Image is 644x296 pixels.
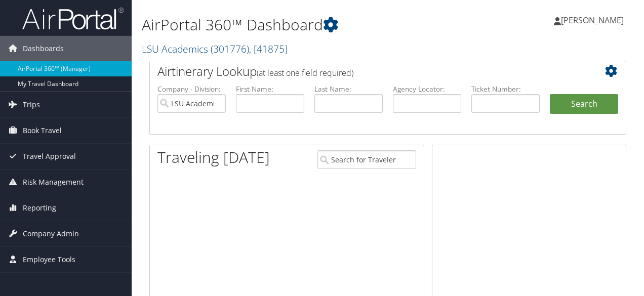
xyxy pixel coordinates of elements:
label: Agency Locator: [393,84,461,94]
span: , [ 41875 ] [249,42,288,56]
img: airportal-logo.png [22,7,124,30]
span: Book Travel [23,118,62,143]
h1: AirPortal 360™ Dashboard [142,14,470,35]
h1: Traveling [DATE] [157,147,270,168]
span: Employee Tools [23,247,75,272]
label: First Name: [236,84,304,94]
span: Trips [23,92,40,117]
button: Search [550,94,618,114]
span: Company Admin [23,221,79,246]
a: [PERSON_NAME] [554,5,634,35]
span: (at least one field required) [257,67,353,78]
span: Travel Approval [23,144,76,169]
span: Reporting [23,195,56,221]
input: Search for Traveler [317,150,417,169]
a: LSU Academics [142,42,288,56]
span: [PERSON_NAME] [561,15,624,26]
h2: Airtinerary Lookup [157,63,579,80]
span: Risk Management [23,170,84,195]
label: Last Name: [314,84,383,94]
span: Dashboards [23,36,64,61]
label: Company - Division: [157,84,226,94]
label: Ticket Number: [471,84,540,94]
span: ( 301776 ) [211,42,249,56]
